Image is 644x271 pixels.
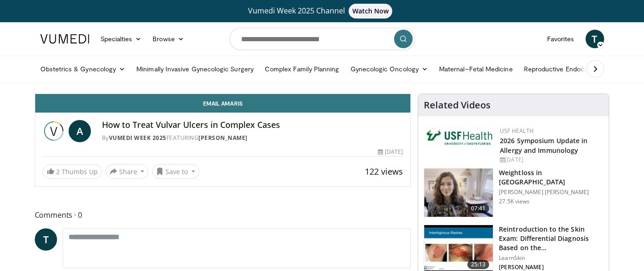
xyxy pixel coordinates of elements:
h3: Reintroduction to the Skin Exam: Differential Diagnosis Based on the… [499,225,603,252]
span: 07:41 [467,204,490,213]
a: Minimally Invasive Gynecologic Surgery [131,60,259,78]
h4: How to Treat Vulvar Ulcers in Complex Cases [102,120,403,130]
p: [PERSON_NAME] [499,264,603,271]
img: Vumedi Week 2025 [43,120,65,142]
button: Share [106,164,149,179]
span: 25:13 [467,260,490,269]
a: Favorites [542,30,580,48]
a: Complex Family Planning [259,60,345,78]
a: Maternal–Fetal Medicine [434,60,518,78]
a: Email Amaris [35,94,411,113]
h3: Weightloss in [GEOGRAPHIC_DATA] [499,168,603,187]
p: LearnSkin [499,254,603,262]
a: A [69,120,91,142]
p: [PERSON_NAME] [PERSON_NAME] [499,189,603,196]
div: [DATE] [378,148,403,156]
p: 27.5K views [499,198,529,205]
a: T [35,228,57,251]
img: VuMedi Logo [40,34,89,44]
button: Save to [152,164,199,179]
span: Comments 0 [35,209,411,221]
input: Search topics, interventions [230,28,415,50]
a: 2 Thumbs Up [43,164,102,179]
div: [DATE] [500,156,601,164]
a: 2026 Symposium Update in Allergy and Immunology [500,136,587,155]
span: 2 [56,167,60,176]
a: [PERSON_NAME] [198,134,248,142]
h4: Related Videos [424,100,491,111]
a: 07:41 Weightloss in [GEOGRAPHIC_DATA] [PERSON_NAME] [PERSON_NAME] 27.5K views [424,168,603,217]
img: 9983fed1-7565-45be-8934-aef1103ce6e2.150x105_q85_crop-smart_upscale.jpg [424,169,493,217]
span: Watch Now [349,4,393,19]
div: By FEATURING [102,134,403,142]
a: Specialties [95,30,147,48]
img: 6ba8804a-8538-4002-95e7-a8f8012d4a11.png.150x105_q85_autocrop_double_scale_upscale_version-0.2.jpg [426,127,495,147]
a: Vumedi Week 2025 ChannelWatch Now [42,4,603,19]
a: Vumedi Week 2025 [109,134,166,142]
a: USF Health [500,127,534,135]
a: Obstetrics & Gynecology [35,60,131,78]
a: Gynecologic Oncology [345,60,434,78]
a: Browse [147,30,190,48]
span: 122 views [365,166,403,177]
a: T [586,30,604,48]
